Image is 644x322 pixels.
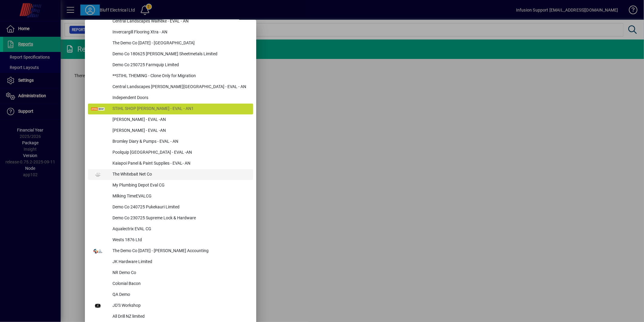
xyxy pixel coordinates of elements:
div: [PERSON_NAME] - EVAL -AN [108,125,253,136]
button: The Demo Co [DATE] - [PERSON_NAME] Accounting [88,246,253,257]
div: Wests 1876 Ltd [108,235,253,246]
button: Demo Co 180625 [PERSON_NAME] Sheetmetals Limited [88,49,253,60]
button: Invercargill Flooring Xtra - AN [88,27,253,38]
button: NR Demo Co [88,268,253,279]
button: QA Demo [88,289,253,300]
button: The Demo Co [DATE] - [GEOGRAPHIC_DATA] [88,38,253,49]
button: My Plumbing Depot Eval CG [88,180,253,191]
button: Wests 1876 Ltd [88,235,253,246]
button: Milking TimeEVALCG [88,191,253,202]
button: Demo Co 250725 Farmquip Limited [88,60,253,71]
button: Demo Co 240725 Pukekauri Limited [88,202,253,213]
button: Central Landscapes Waiheke - EVAL - AN [88,16,253,27]
button: JD'S Workshop [88,300,253,311]
div: QA Demo [108,289,253,300]
button: Poolquip [GEOGRAPHIC_DATA] - EVAL -AN [88,147,253,158]
div: The Demo Co [DATE] - [GEOGRAPHIC_DATA] [108,38,253,49]
div: Aqualectrix EVAL CG [108,224,253,235]
div: Colonial Bacon [108,279,253,289]
button: Colonial Bacon [88,279,253,289]
button: [PERSON_NAME] - EVAL -AN [88,125,253,136]
div: JK Hardware Limited [108,257,253,268]
div: STIHL SHOP [PERSON_NAME] - EVAL - AN1 [108,104,253,115]
button: Bromley Diary & Pumps - EVAL - AN [88,136,253,147]
button: Kaiapoi Panel & Paint Supplies - EVAL- AN [88,158,253,169]
div: The Whitebait Net Co [108,169,253,180]
div: Central Landscapes [PERSON_NAME][GEOGRAPHIC_DATA] - EVAL - AN [108,82,253,93]
div: The Demo Co [DATE] - [PERSON_NAME] Accounting [108,246,253,257]
button: **STIHL THEMING - Clone Only for Migration [88,71,253,82]
div: Kaiapoi Panel & Paint Supplies - EVAL- AN [108,158,253,169]
button: Demo Co 230725 Supreme Lock & Hardware [88,213,253,224]
div: JD'S Workshop [108,300,253,311]
button: Aqualectrix EVAL CG [88,224,253,235]
div: Demo Co 240725 Pukekauri Limited [108,202,253,213]
div: [PERSON_NAME] - EVAL -AN [108,115,253,125]
div: Independent Doors [108,93,253,104]
div: Demo Co 250725 Farmquip Limited [108,60,253,71]
div: Central Landscapes Waiheke - EVAL - AN [108,16,253,27]
button: Independent Doors [88,93,253,104]
button: [PERSON_NAME] - EVAL -AN [88,115,253,125]
button: JK Hardware Limited [88,257,253,268]
div: Demo Co 180625 [PERSON_NAME] Sheetmetals Limited [108,49,253,60]
div: Poolquip [GEOGRAPHIC_DATA] - EVAL -AN [108,147,253,158]
button: The Whitebait Net Co [88,169,253,180]
button: Central Landscapes [PERSON_NAME][GEOGRAPHIC_DATA] - EVAL - AN [88,82,253,93]
div: Demo Co 230725 Supreme Lock & Hardware [108,213,253,224]
button: STIHL SHOP [PERSON_NAME] - EVAL - AN1 [88,104,253,115]
div: **STIHL THEMING - Clone Only for Migration [108,71,253,82]
div: Milking TimeEVALCG [108,191,253,202]
div: My Plumbing Depot Eval CG [108,180,253,191]
div: Bromley Diary & Pumps - EVAL - AN [108,136,253,147]
div: NR Demo Co [108,268,253,279]
div: Invercargill Flooring Xtra - AN [108,27,253,38]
